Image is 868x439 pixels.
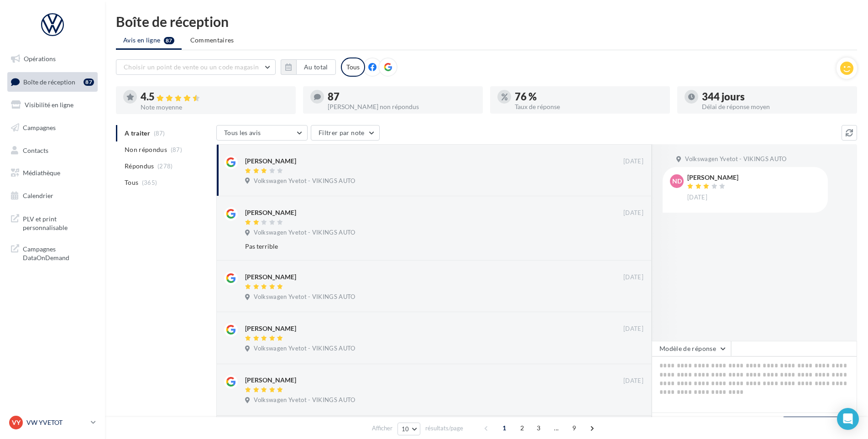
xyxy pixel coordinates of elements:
[702,104,850,110] div: Délai de réponse moyen
[116,15,857,28] div: Boîte de réception
[142,179,157,186] span: (365)
[141,104,288,110] div: Note moyenne
[245,376,296,385] div: [PERSON_NAME]
[5,186,99,205] a: Calendrier
[190,36,234,45] span: Commentaires
[372,424,392,433] span: Afficher
[614,344,644,356] button: Ignorer
[328,104,476,110] div: [PERSON_NAME] non répondus
[5,49,99,68] a: Opérations
[216,125,308,141] button: Tous les avis
[23,169,60,177] span: Médiathèque
[5,118,99,137] a: Campagnes
[125,178,138,187] span: Tous
[328,92,476,102] div: 87
[25,101,73,109] span: Visibilité en ligne
[549,421,564,435] span: ...
[23,146,48,154] span: Contacts
[281,59,336,75] button: Au total
[23,213,94,232] span: PLV et print personnalisable
[296,59,336,75] button: Au total
[614,395,644,408] button: Ignorer
[23,192,53,199] span: Calendrier
[254,293,355,301] span: Volkswagen Yvetot - VIKINGS AUTO
[687,174,738,181] div: [PERSON_NAME]
[5,239,99,266] a: Campagnes DataOnDemand
[515,104,663,110] div: Taux de réponse
[397,423,421,435] button: 10
[341,57,365,77] div: Tous
[116,59,276,75] button: Choisir un point de vente ou un code magasin
[245,242,584,251] div: Pas terrible
[254,345,355,353] span: Volkswagen Yvetot - VIKINGS AUTO
[614,292,644,304] button: Ignorer
[5,95,99,115] a: Visibilité en ligne
[623,209,643,217] span: [DATE]
[254,229,355,237] span: Volkswagen Yvetot - VIKINGS AUTO
[402,425,409,433] span: 10
[614,176,644,188] button: Ignorer
[685,155,786,163] span: Volkswagen Yvetot - VIKINGS AUTO
[224,129,261,136] span: Tous les avis
[311,125,380,141] button: Filtrer par note
[5,163,99,183] a: Médiathèque
[84,78,94,86] div: 87
[245,208,296,217] div: [PERSON_NAME]
[245,157,296,166] div: [PERSON_NAME]
[141,92,288,102] div: 4.5
[245,324,296,333] div: [PERSON_NAME]
[171,146,182,153] span: (87)
[12,418,21,427] span: VY
[125,145,167,154] span: Non répondus
[23,78,75,85] span: Boîte de réception
[623,325,643,333] span: [DATE]
[5,72,99,92] a: Boîte de réception87
[5,141,99,160] a: Contacts
[497,421,512,435] span: 1
[125,162,154,171] span: Répondus
[7,414,98,431] a: VY VW YVETOT
[24,55,56,63] span: Opérations
[531,421,546,435] span: 3
[515,421,529,435] span: 2
[623,273,643,282] span: [DATE]
[254,177,355,185] span: Volkswagen Yvetot - VIKINGS AUTO
[254,396,355,404] span: Volkswagen Yvetot - VIKINGS AUTO
[23,124,56,131] span: Campagnes
[613,240,643,253] button: Ignorer
[157,162,173,170] span: (278)
[26,418,87,427] p: VW YVETOT
[5,209,99,236] a: PLV et print personnalisable
[687,193,707,202] span: [DATE]
[23,243,94,262] span: Campagnes DataOnDemand
[623,377,643,385] span: [DATE]
[425,424,463,433] span: résultats/page
[515,92,663,102] div: 76 %
[567,421,581,435] span: 9
[245,272,296,282] div: [PERSON_NAME]
[837,408,859,430] div: Open Intercom Messenger
[652,341,731,356] button: Modèle de réponse
[672,177,682,186] span: ND
[623,157,643,166] span: [DATE]
[702,92,850,102] div: 344 jours
[124,63,259,71] span: Choisir un point de vente ou un code magasin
